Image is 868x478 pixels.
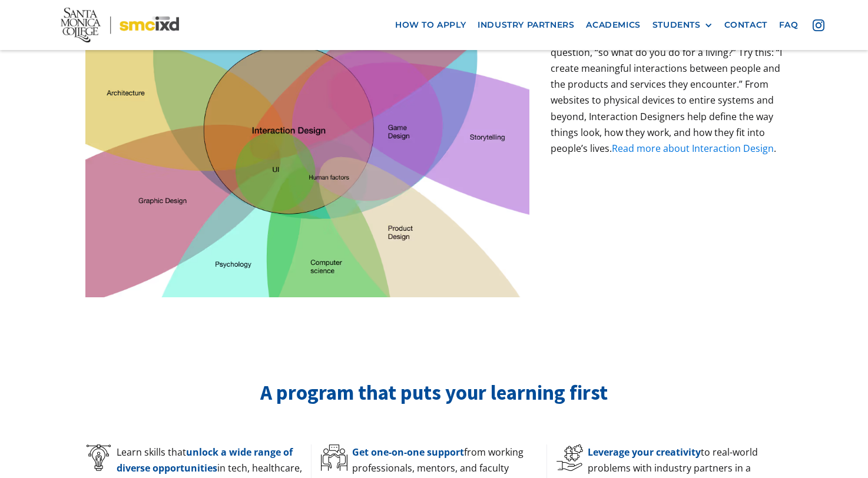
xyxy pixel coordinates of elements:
[117,446,293,474] span: unlock a wide range of diverse opportunities
[551,29,783,157] p: Here’s how you can answer the classic party question, “so what do you do for a living?” Try this:...
[773,14,804,36] a: faq
[389,14,472,36] a: how to apply
[580,14,646,36] a: Academics
[588,446,701,459] span: Leverage your creativity
[813,19,824,31] img: icon - instagram
[612,142,774,155] a: Read more about Interaction Design
[652,20,701,30] div: STUDENTS
[352,446,464,459] span: Get one-on-one support
[472,14,580,36] a: industry partners
[61,8,179,42] img: Santa Monica College - SMC IxD logo
[718,14,773,36] a: contact
[85,380,783,407] h2: A program that puts your learning first
[652,20,713,30] div: STUDENTS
